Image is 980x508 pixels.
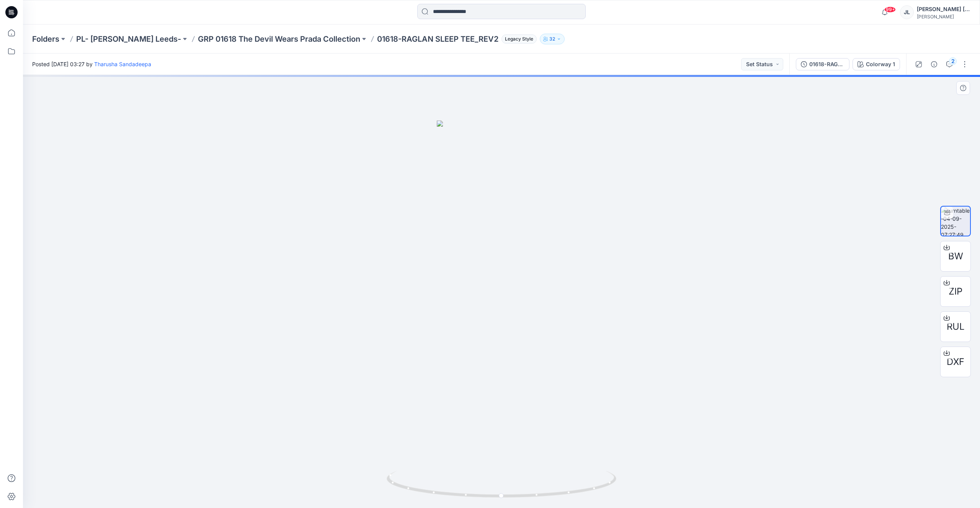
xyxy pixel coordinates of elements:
div: [PERSON_NAME] [PERSON_NAME] [917,5,970,14]
a: PL- [PERSON_NAME] Leeds- [76,34,181,44]
div: 2 [949,57,957,65]
a: GRP 01618 The Devil Wears Prada Collection [198,34,360,44]
span: 99+ [884,7,896,13]
button: Details [928,58,940,70]
p: 32 [549,35,555,43]
div: Colorway 1 [866,60,895,68]
button: Colorway 1 [853,58,900,70]
button: Legacy Style [498,34,537,44]
button: 32 [540,34,565,44]
button: 2 [943,58,955,70]
img: turntable-04-09-2025-07:27:49 [941,207,970,236]
div: 01618-RAGLAN SLEEP TEE_REV2 [809,60,844,68]
span: Posted [DATE] 03:27 by [32,60,151,68]
a: Tharusha Sandadeepa [94,61,151,67]
span: BW [948,249,963,263]
span: RUL [947,320,965,334]
button: 01618-RAGLAN SLEEP TEE_REV2 [796,58,849,70]
span: ZIP [949,285,962,298]
p: 01618-RAGLAN SLEEP TEE_REV2 [377,34,498,44]
span: DXF [947,355,964,369]
a: Folders [32,34,59,44]
div: [PERSON_NAME] [917,14,970,20]
div: JL [900,5,914,19]
span: Legacy Style [501,34,537,44]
